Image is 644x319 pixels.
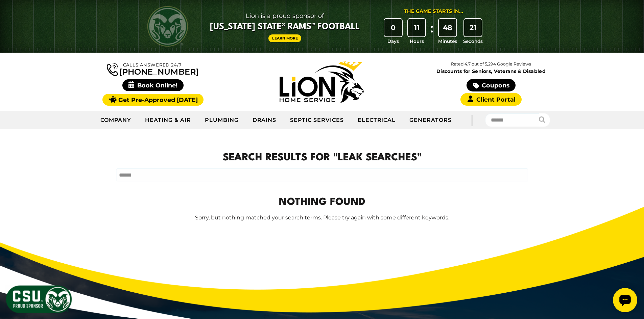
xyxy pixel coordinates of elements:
h1: Nothing Found [116,195,528,210]
h1: Search Results for "leak searches" [116,151,528,166]
img: CSU Rams logo [147,6,188,47]
p: Rated 4.7 out of 5,294 Google Reviews [406,60,575,68]
a: Get Pre-Approved [DATE] [102,94,204,106]
div: 48 [439,19,456,36]
div: 21 [464,19,482,36]
a: Heating & Air [138,112,198,129]
div: 0 [384,19,402,36]
a: Learn More [268,34,302,42]
span: Discounts for Seniors, Veterans & Disabled [408,69,574,74]
a: Company [94,112,139,129]
a: Generators [403,112,458,129]
div: | [458,111,485,129]
div: : [428,19,435,45]
span: Hours [410,38,424,45]
img: Lion Home Service [280,61,364,103]
span: Days [387,38,399,45]
a: Electrical [351,112,403,129]
a: Coupons [467,79,515,91]
a: Client Portal [460,93,521,106]
div: Open chat widget [3,3,27,27]
span: Seconds [463,38,483,45]
span: Lion is a proud sponsor of [210,10,360,21]
span: [US_STATE] State® Rams™ Football [210,21,360,33]
a: [PHONE_NUMBER] [107,61,199,76]
span: Book Online! [122,79,184,91]
a: Plumbing [198,112,246,129]
div: The Game Starts in... [404,8,463,15]
img: CSU Sponsor Badge [5,285,73,314]
a: Septic Services [283,112,351,129]
a: Drains [246,112,284,129]
div: 11 [408,19,426,36]
span: Minutes [438,38,457,45]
